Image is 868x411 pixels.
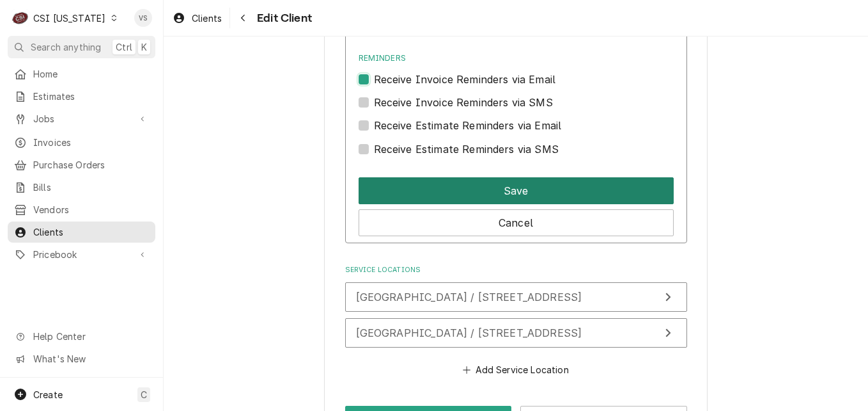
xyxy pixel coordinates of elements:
[8,86,155,107] a: Estimates
[8,63,155,85] a: Home
[233,8,253,28] button: Navigate back
[356,291,582,303] span: [GEOGRAPHIC_DATA] / [STREET_ADDRESS]
[33,203,149,216] span: Vendors
[141,40,147,54] span: K
[345,265,687,379] div: Service Locations
[359,209,674,236] button: Cancel
[461,361,571,379] button: Add Service Location
[33,136,149,149] span: Invoices
[31,40,101,54] span: Search anything
[8,199,155,220] a: Vendors
[253,10,312,27] span: Edit Client
[345,265,687,275] label: Service Locations
[12,9,29,27] div: CSI Kentucky's Avatar
[8,132,155,153] a: Invoices
[8,177,155,198] a: Bills
[8,244,155,265] a: Go to Pricebook
[374,141,559,157] label: Receive Estimate Reminders via SMS
[356,326,582,339] span: [GEOGRAPHIC_DATA] / [STREET_ADDRESS]
[33,352,148,366] span: What's New
[134,9,152,27] div: VS
[33,12,105,25] div: CSI [US_STATE]
[33,181,149,194] span: Bills
[192,12,222,25] span: Clients
[8,154,155,175] a: Purchase Orders
[33,90,149,103] span: Estimates
[8,348,155,369] a: Go to What's New
[8,326,155,347] a: Go to Help Center
[359,52,674,64] label: Reminders
[374,118,562,133] label: Receive Estimate Reminders via Email
[33,67,149,81] span: Home
[116,40,132,54] span: Ctrl
[8,108,155,129] a: Go to Jobs
[33,248,130,261] span: Pricebook
[359,52,674,87] div: Reminders
[345,318,687,348] button: Update Service Location
[8,222,155,243] a: Clients
[359,177,674,204] button: Save
[167,8,227,29] a: Clients
[345,282,687,312] button: Update Service Location
[359,204,674,236] div: Button Group Row
[33,389,63,400] span: Create
[141,388,147,401] span: C
[33,112,130,125] span: Jobs
[134,9,152,27] div: Vicky Stuesse's Avatar
[374,72,556,87] label: Receive Invoice Reminders via Email
[33,158,149,172] span: Purchase Orders
[374,95,553,110] label: Receive Invoice Reminders via SMS
[359,172,674,236] div: Button Group
[12,9,29,27] div: C
[359,172,674,204] div: Button Group Row
[33,330,148,343] span: Help Center
[33,225,149,239] span: Clients
[8,36,155,58] button: Search anythingCtrlK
